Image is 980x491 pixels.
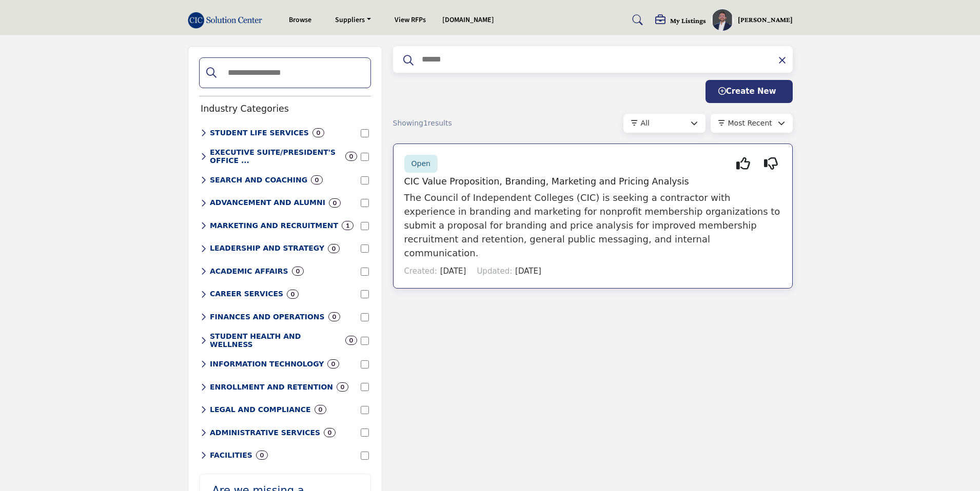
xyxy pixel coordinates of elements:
a: View RFPs [395,15,426,25]
input: Select MARKETING AND RECRUITMENT [361,222,369,230]
h6: Institutional effectiveness, strategic planning, and leadership development resources for college... [210,244,324,253]
h6: Mental health resources, medical services, and wellness program solutions for student support [210,332,342,350]
input: Select LEGAL AND COMPLIANCE [361,406,369,414]
input: Select FACILITIES [361,452,369,460]
h6: Financial management, budgeting tools, and operational efficiency solutions for college administr... [210,313,325,321]
h6: Campus infrastructure, maintenance systems, and physical plant management solutions for education... [210,451,252,460]
h6: Academic program development, faculty resources, and curriculum enhancement solutions for higher ... [210,267,288,276]
span: 1 [423,119,428,127]
div: 0 Results For CAREER SERVICES [287,290,299,299]
input: Select FINANCES AND OPERATIONS [361,313,369,321]
input: Select ENROLLMENT AND RETENTION [361,383,369,391]
h5: CIC Value Proposition, Branding, Marketing and Pricing Analysis [404,176,781,187]
div: 0 Results For ENROLLMENT AND RETENTION [337,382,348,392]
h6: Technology infrastructure, software solutions, and digital transformation services for higher edu... [210,360,324,369]
div: 0 Results For ACADEMIC AFFAIRS [292,267,304,276]
div: 1 Results For MARKETING AND RECRUITMENT [342,221,354,230]
a: Suppliers [328,13,378,27]
div: 0 Results For EXECUTIVE SUITE/PRESIDENT'S OFFICE SERVICES [345,152,357,161]
input: Select ADVANCEMENT AND ALUMNI [361,199,369,207]
div: 0 Results For ADMINISTRATIVE SERVICES [324,428,336,437]
div: 0 Results For SEARCH AND COACHING [311,175,323,185]
h6: Executive search services, leadership coaching, and professional development programs for institu... [210,176,307,185]
a: Search [622,12,650,28]
input: Select STUDENT HEALTH AND WELLNESS [361,337,369,345]
img: site Logo [188,12,268,29]
div: 0 Results For STUDENT LIFE SERVICES [312,128,324,137]
p: The Council of Independent Colleges (CIC) is seeking a contractor with experience in branding and... [404,191,781,260]
input: Select ADMINISTRATIVE SERVICES [361,428,369,437]
h6: Brand development, digital marketing, and student recruitment campaign solutions for colleges [210,221,338,230]
b: 0 [331,360,335,367]
b: 0 [328,429,331,436]
b: 0 [315,176,319,183]
h6: Comprehensive administrative support systems and tools to streamline college operations and proce... [210,428,320,437]
input: Select CAREER SERVICES [361,290,369,298]
button: Show hide supplier dropdown [711,9,734,31]
button: Create New [705,80,793,103]
span: Create New [718,87,776,96]
b: 0 [349,153,353,160]
div: 0 Results For LEGAL AND COMPLIANCE [315,405,326,414]
div: 0 Results For INFORMATION TECHNOLOGY [327,359,339,369]
input: Select INFORMATION TECHNOLOGY [361,360,369,369]
i: Not Interested [764,163,778,164]
h5: Industry Categories [201,104,289,114]
h6: Strategic planning, leadership support, and executive decision-making tools for institutional man... [210,148,342,166]
input: Select EXECUTIVE SUITE/PRESIDENT'S OFFICE SERVICES [361,153,369,161]
b: 0 [291,291,295,298]
b: 0 [333,199,337,207]
b: 0 [319,406,322,413]
input: Select ACADEMIC AFFAIRS [361,268,369,276]
i: Interested [736,163,750,164]
b: 0 [260,452,264,459]
b: 0 [332,313,336,320]
h6: Donor management, fundraising solutions, and alumni engagement platforms to strengthen institutio... [210,198,325,207]
a: Browse [289,15,311,25]
div: My Listings [655,15,706,27]
span: Created: [404,267,437,276]
input: Select SEARCH AND COACHING [361,176,369,185]
b: 0 [317,129,320,136]
span: All [641,119,650,127]
b: 0 [349,337,353,344]
input: Search Categories [220,62,364,84]
span: [DATE] [440,267,466,276]
h6: Student recruitment, enrollment management, and retention strategy solutions to optimize student ... [210,383,333,392]
div: 0 Results For STUDENT HEALTH AND WELLNESS [345,336,357,345]
a: [DOMAIN_NAME] [442,15,494,25]
h6: Campus engagement, residential life, and student activity management solutions to enhance college... [210,129,309,137]
h6: Regulatory compliance, risk management, and legal support services for educational institutions [210,405,311,414]
span: Updated: [477,267,512,276]
b: 1 [346,222,349,229]
div: Showing results [393,118,513,129]
b: 0 [341,383,344,391]
b: 0 [296,268,300,275]
h6: Career planning tools, job placement platforms, and professional development resources for studen... [210,290,283,298]
span: Most Recent [728,119,772,127]
input: Select STUDENT LIFE SERVICES [361,129,369,137]
div: 0 Results For FINANCES AND OPERATIONS [328,312,340,321]
input: Select LEADERSHIP AND STRATEGY [361,244,369,253]
h5: My Listings [670,16,706,25]
div: 0 Results For LEADERSHIP AND STRATEGY [328,244,340,253]
div: 0 Results For ADVANCEMENT AND ALUMNI [329,198,341,208]
div: 0 Results For FACILITIES [256,451,268,460]
span: Open [411,159,430,168]
span: [DATE] [515,267,541,276]
h5: [PERSON_NAME] [738,15,793,25]
b: 0 [332,245,336,252]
